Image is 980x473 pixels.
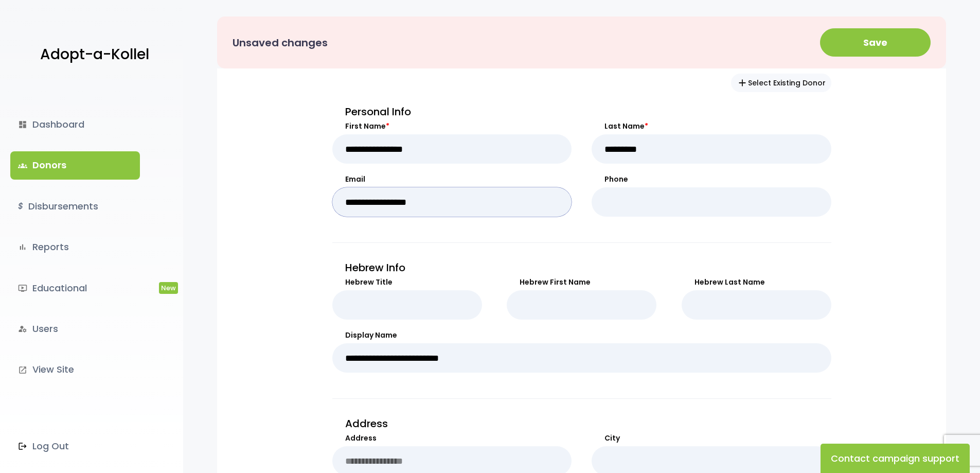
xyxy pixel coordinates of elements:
[10,192,140,220] a: $Disbursements
[10,432,140,460] a: Log Out
[507,277,656,288] label: Hebrew First Name
[332,433,572,444] label: Address
[332,258,831,277] p: Hebrew Info
[10,111,140,138] a: dashboardDashboard
[821,444,970,473] button: Contact campaign support
[18,242,27,252] i: bar_chart
[18,199,23,214] i: $
[18,161,27,170] span: groups
[18,324,27,334] i: manage_accounts
[18,120,27,129] i: dashboard
[18,365,27,375] i: launch
[332,102,831,121] p: Personal Info
[159,282,178,294] span: New
[35,30,149,80] a: Adopt-a-Kollel
[731,74,831,92] button: addSelect Existing Donor
[332,414,831,433] p: Address
[40,42,149,67] p: Adopt-a-Kollel
[592,174,831,185] label: Phone
[332,330,831,341] label: Display Name
[10,233,140,261] a: bar_chartReports
[332,174,572,185] label: Email
[10,151,140,179] a: groupsDonors
[592,433,831,444] label: City
[820,28,931,57] button: Save
[10,315,140,343] a: manage_accountsUsers
[10,274,140,302] a: ondemand_videoEducationalNew
[682,277,831,288] label: Hebrew Last Name
[233,33,328,52] p: Unsaved changes
[18,284,27,293] i: ondemand_video
[592,121,831,132] label: Last Name
[332,277,482,288] label: Hebrew Title
[10,356,140,383] a: launchView Site
[332,121,572,132] label: First Name
[737,77,748,89] span: add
